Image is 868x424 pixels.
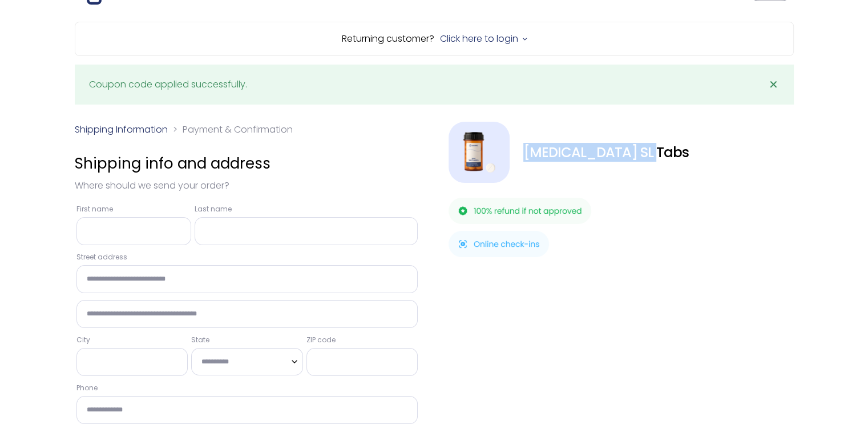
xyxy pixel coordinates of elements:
h3: Shipping info and address [75,149,420,178]
img: 100% refund if not approved [449,198,591,224]
div: Returning customer? [75,22,794,56]
label: ZIP code [306,335,418,345]
label: Last name [195,204,418,214]
label: State [191,335,303,345]
label: Street address [76,252,418,262]
div: Coupon code applied successfully. [89,77,247,93]
img: Sermorelin SL Tabs [449,122,510,183]
p: Where should we send your order? [75,178,420,194]
span: Payment & Confirmation [183,123,293,136]
label: First name [76,204,192,214]
a: Click here to login [440,31,518,47]
div: [MEDICAL_DATA] SL Tabs [523,145,794,161]
span: > [173,123,177,136]
a: Shipping Information [75,123,168,136]
a: ✕ [762,73,785,96]
span: ✕ [769,77,778,93]
img: Online check-ins [449,231,549,257]
label: Phone [76,383,418,393]
label: City [76,335,188,345]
